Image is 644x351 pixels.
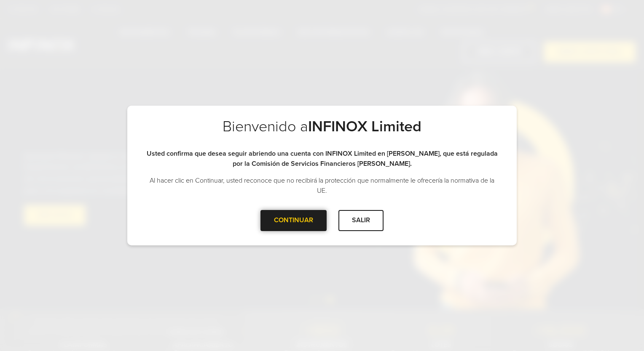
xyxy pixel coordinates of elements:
div: SALIR [338,210,384,231]
h2: Bienvenido a [144,117,500,149]
div: CONTINUAR [260,210,327,231]
strong: Usted confirma que desea seguir abriendo una cuenta con INFINOX Limited en [PERSON_NAME], que est... [147,149,498,168]
strong: INFINOX Limited [308,117,421,136]
p: Al hacer clic en Continuar, usted reconoce que no recibirá la protección que normalmente le ofrec... [144,175,500,196]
